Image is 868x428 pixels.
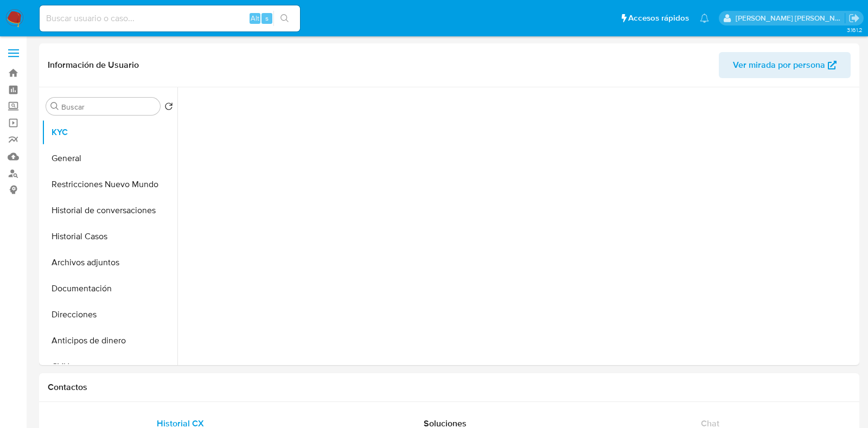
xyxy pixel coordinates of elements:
[42,302,177,328] button: Direcciones
[733,52,825,78] span: Ver mirada por persona
[40,11,300,25] input: Buscar usuario o caso...
[50,102,59,111] button: Buscar
[273,11,296,26] button: search-icon
[48,60,139,71] h1: Información de Usuario
[42,119,177,145] button: KYC
[42,223,177,250] button: Historial Casos
[42,171,177,197] button: Restricciones Nuevo Mundo
[251,13,259,23] span: Alt
[48,382,851,393] h1: Contactos
[265,13,269,23] span: s
[628,12,689,24] span: Accesos rápidos
[42,328,177,354] button: Anticipos de dinero
[61,102,156,112] input: Buscar
[848,12,860,24] a: Salir
[736,13,845,23] p: noelia.huarte@mercadolibre.com
[42,145,177,171] button: General
[42,276,177,302] button: Documentación
[164,102,173,114] button: Volver al orden por defecto
[700,14,709,23] a: Notificaciones
[42,250,177,276] button: Archivos adjuntos
[42,354,177,380] button: CVU
[719,52,851,78] button: Ver mirada por persona
[42,197,177,223] button: Historial de conversaciones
